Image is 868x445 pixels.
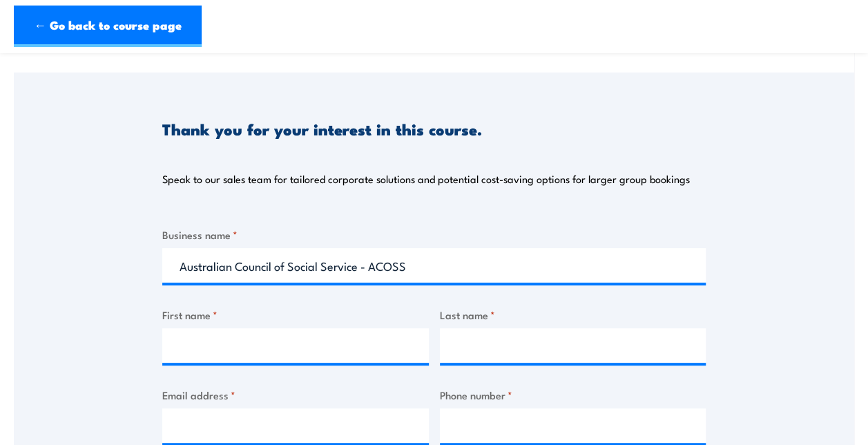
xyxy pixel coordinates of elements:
label: Phone number [440,387,706,403]
label: First name [162,307,429,323]
p: Speak to our sales team for tailored corporate solutions and potential cost-saving options for la... [162,172,690,186]
label: Last name [440,307,706,323]
label: Business name [162,227,706,243]
label: Email address [162,387,429,403]
h3: Thank you for your interest in this course. [162,121,482,137]
a: ← Go back to course page [14,6,202,47]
